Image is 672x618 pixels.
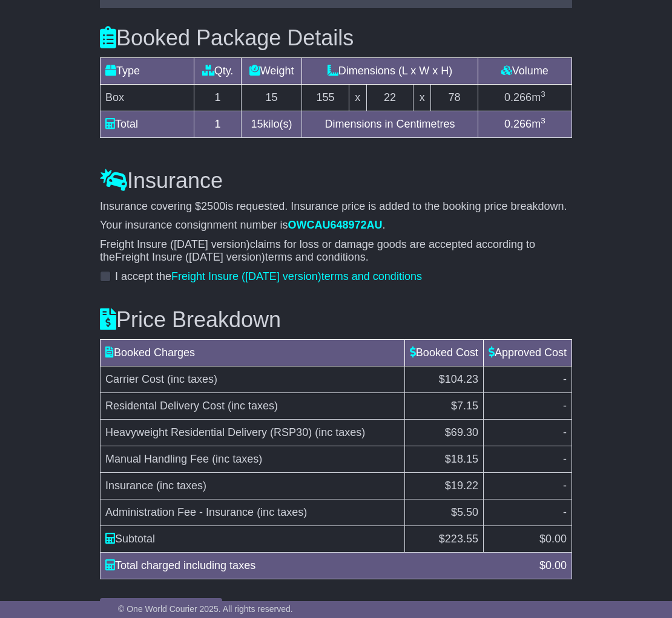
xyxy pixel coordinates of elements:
span: Insurance [105,480,153,492]
td: m [478,111,572,137]
span: (inc taxes) [257,506,307,518]
span: Residental Delivery Cost [105,400,225,412]
td: Approved Cost [483,339,572,366]
span: Freight Insure ([DATE] version) [100,238,250,250]
span: $5.50 [451,506,478,518]
td: Qty. [194,57,242,84]
td: Dimensions (L x W x H) [302,57,478,84]
td: Type [100,57,194,84]
span: (inc taxes) [156,480,206,492]
p: Your insurance consignment number is . [100,219,572,232]
sup: 3 [541,116,545,125]
span: 0.00 [545,559,567,571]
sup: 3 [541,89,545,99]
span: © One World Courier 2025. All rights reserved. [118,604,293,614]
div: Total charged including taxes [99,558,533,574]
td: x [413,84,431,111]
span: 0.266 [504,118,532,130]
td: Volume [478,57,572,84]
td: 78 [431,84,478,111]
div: $ [533,558,573,574]
span: - [563,373,567,385]
td: $ [483,525,572,552]
td: 22 [366,84,413,111]
span: (inc taxes) [315,426,365,438]
td: x [349,84,366,111]
span: Freight Insure ([DATE] version) [171,270,321,282]
span: (inc taxes) [167,373,217,385]
label: I accept the [115,270,422,284]
span: (inc taxes) [228,400,278,412]
td: Booked Charges [100,339,405,366]
span: Freight Insure ([DATE] version) [115,251,265,263]
span: OWCAU648972AU [288,219,383,231]
span: - [563,480,567,492]
a: Freight Insure ([DATE] version)terms and conditions [171,270,422,282]
span: Manual Handling Fee [105,453,209,465]
td: Total [100,111,194,137]
span: Carrier Cost [105,373,164,385]
td: m [478,84,572,111]
td: Booked Cost [404,339,483,366]
td: 15 [241,84,302,111]
span: (inc taxes) [212,453,262,465]
td: 1 [194,111,242,137]
td: 1 [194,84,242,111]
span: - [563,400,567,412]
p: claims for loss or damage goods are accepted according to the terms and conditions. [100,238,572,264]
td: Box [100,84,194,111]
span: 0.00 [545,533,567,545]
td: kilo(s) [241,111,302,137]
span: $69.30 [445,426,478,438]
td: Weight [241,57,302,84]
span: 223.55 [445,533,478,545]
span: 0.266 [504,91,532,103]
span: $7.15 [451,400,478,412]
span: Administration Fee - Insurance [105,506,254,518]
span: 15 [251,118,263,130]
span: $19.22 [445,480,478,492]
span: - [563,506,567,518]
h3: Insurance [100,169,572,193]
h3: Booked Package Details [100,26,572,50]
td: Dimensions in Centimetres [302,111,478,137]
span: $18.15 [445,453,478,465]
span: $104.23 [439,373,478,385]
span: 2500 [201,200,225,212]
span: Heavyweight Residential Delivery (RSP30) [105,426,312,438]
span: - [563,453,567,465]
td: 155 [302,84,349,111]
h3: Price Breakdown [100,308,572,332]
span: - [563,426,567,438]
td: $ [404,525,483,552]
p: Insurance covering $ is requested. Insurance price is added to the booking price breakdown. [100,200,572,213]
td: Subtotal [100,525,405,552]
